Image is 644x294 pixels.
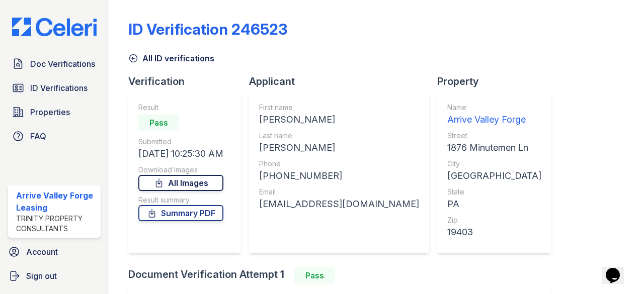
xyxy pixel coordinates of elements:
div: Pass [294,267,335,283]
div: Last name [259,131,419,141]
div: Applicant [249,74,437,88]
div: 19403 [447,225,541,239]
div: First name [259,103,419,113]
iframe: chat widget [602,254,634,284]
div: Property [437,74,559,88]
div: Submitted [138,137,223,147]
div: [PERSON_NAME] [259,141,419,155]
span: Properties [30,106,70,118]
a: ID Verifications [8,78,101,98]
span: FAQ [30,130,46,142]
a: All Images [138,175,223,191]
div: State [447,187,541,197]
div: Phone [259,159,419,169]
img: CE_Logo_Blue-a8612792a0a2168367f1c8372b55b34899dd931a85d93a1a3d3e32e68fde9ad4.png [4,18,105,37]
div: 1876 Minutemen Ln [447,141,541,155]
a: Name Arrive Valley Forge [447,103,541,127]
a: Summary PDF [138,205,223,221]
span: Doc Verifications [30,58,95,70]
div: Pass [138,115,179,131]
span: Sign out [26,270,57,282]
div: Email [259,187,419,197]
div: PA [447,197,541,211]
div: Zip [447,215,541,225]
span: ID Verifications [30,82,88,94]
div: City [447,159,541,169]
div: Arrive Valley Forge [447,113,541,127]
a: Account [4,242,105,262]
a: All ID verifications [128,52,214,64]
div: Arrive Valley Forge Leasing [16,189,97,214]
div: Trinity Property Consultants [16,214,97,234]
a: FAQ [8,126,101,146]
div: [DATE] 10:25:30 AM [138,147,223,161]
div: Street [447,131,541,141]
a: Sign out [4,266,105,286]
div: Name [447,103,541,113]
div: [PERSON_NAME] [259,113,419,127]
div: [EMAIL_ADDRESS][DOMAIN_NAME] [259,197,419,211]
div: Download Images [138,165,223,175]
div: Result summary [138,195,223,205]
div: Document Verification Attempt 1 [128,267,559,283]
div: Verification [128,74,249,88]
a: Properties [8,102,101,122]
div: [PHONE_NUMBER] [259,169,419,183]
div: [GEOGRAPHIC_DATA] [447,169,541,183]
div: ID Verification 246523 [128,20,287,38]
a: Doc Verifications [8,54,101,74]
div: Result [138,103,223,113]
span: Account [26,246,58,258]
